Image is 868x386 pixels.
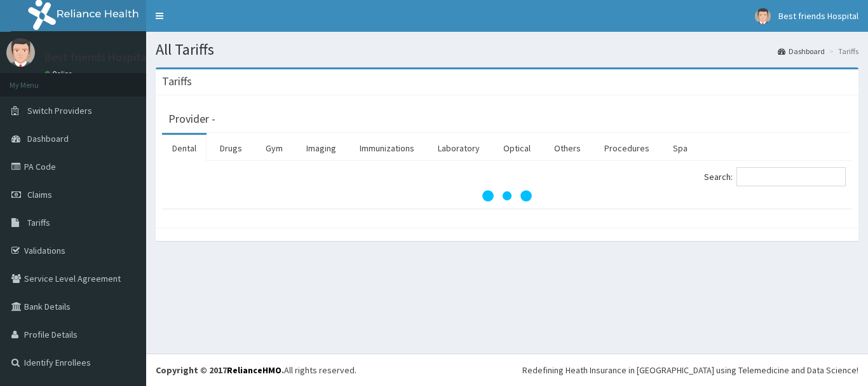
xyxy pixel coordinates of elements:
[162,76,192,87] h3: Tariffs
[349,135,424,162] a: Immunizations
[27,133,69,144] span: Dashboard
[27,105,92,116] span: Switch Providers
[704,167,846,186] label: Search:
[493,135,541,162] a: Optical
[156,41,858,58] h1: All Tariffs
[296,135,346,162] a: Imaging
[736,167,846,186] input: Search:
[210,135,252,162] a: Drugs
[44,52,150,63] p: Best friends Hospital
[594,135,660,162] a: Procedures
[755,8,771,24] img: User Image
[778,46,825,57] a: Dashboard
[6,38,35,67] img: User Image
[544,135,591,162] a: Others
[156,364,284,376] strong: Copyright © 2017 .
[482,170,532,221] svg: audio-loading
[168,113,215,125] h3: Provider -
[27,189,52,200] span: Claims
[428,135,490,162] a: Laboratory
[162,135,207,162] a: Dental
[227,364,281,376] a: RelianceHMO
[522,364,858,376] div: Redefining Heath Insurance in [GEOGRAPHIC_DATA] using Telemedicine and Data Science!
[826,46,858,57] li: Tariffs
[146,354,868,386] footer: All rights reserved.
[255,135,293,162] a: Gym
[663,135,698,162] a: Spa
[27,217,50,228] span: Tariffs
[778,10,858,22] span: Best friends Hospital
[44,69,75,78] a: Online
